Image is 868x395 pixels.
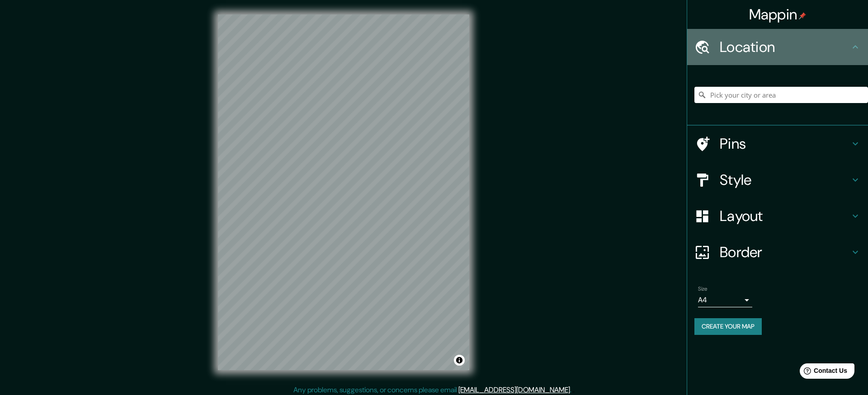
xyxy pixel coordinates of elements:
[698,293,752,307] div: A4
[749,5,807,24] h4: Mappin
[788,360,858,385] iframe: Help widget launcher
[687,29,868,65] div: Location
[454,355,465,366] button: Toggle attribution
[799,12,806,19] img: pin-icon.png
[720,135,850,153] h4: Pins
[687,198,868,234] div: Layout
[720,207,850,225] h4: Layout
[687,162,868,198] div: Style
[687,126,868,162] div: Pins
[687,234,868,270] div: Border
[694,318,762,335] button: Create your map
[720,243,850,261] h4: Border
[694,87,868,103] input: Pick your city or area
[458,385,570,395] a: [EMAIL_ADDRESS][DOMAIN_NAME]
[720,38,850,56] h4: Location
[218,14,469,370] canvas: Map
[720,171,850,189] h4: Style
[698,285,708,293] label: Size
